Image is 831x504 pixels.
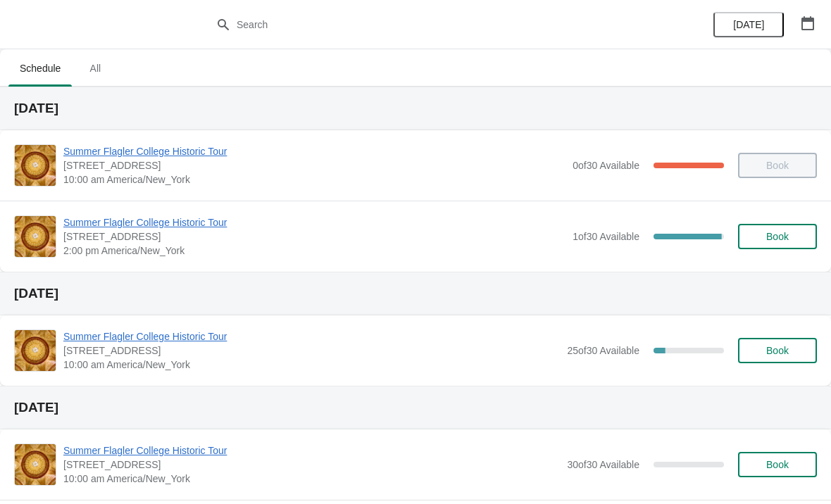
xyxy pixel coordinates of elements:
span: Summer Flagler College Historic Tour [63,144,566,158]
img: Summer Flagler College Historic Tour | 74 King Street, St. Augustine, FL, USA | 2:00 pm America/N... [15,216,56,257]
span: [STREET_ADDRESS] [63,229,566,244]
span: Schedule [8,56,72,81]
span: [DATE] [733,19,764,30]
img: Summer Flagler College Historic Tour | 74 King Street, St. Augustine, FL, USA | 10:00 am America/... [15,330,56,371]
span: 2:00 pm America/New_York [63,244,566,258]
img: Summer Flagler College Historic Tour | 74 King Street, St. Augustine, FL, USA | 10:00 am America/... [15,444,56,485]
span: 10:00 am America/New_York [63,472,560,486]
img: Summer Flagler College Historic Tour | 74 King Street, St. Augustine, FL, USA | 10:00 am America/... [15,145,56,186]
h2: [DATE] [14,101,817,115]
span: 30 of 30 Available [567,459,639,470]
span: Book [766,459,789,470]
span: Book [766,231,789,242]
span: 10:00 am America/New_York [63,172,566,187]
span: All [77,56,113,81]
button: Book [738,452,817,477]
span: Summer Flagler College Historic Tour [63,215,566,229]
span: [STREET_ADDRESS] [63,158,566,172]
button: Book [738,224,817,249]
h2: [DATE] [14,286,817,301]
span: 25 of 30 Available [567,345,639,356]
button: [DATE] [713,12,784,37]
span: Book [766,345,789,356]
span: Summer Flagler College Historic Tour [63,443,560,458]
span: 10:00 am America/New_York [63,358,560,372]
span: [STREET_ADDRESS] [63,344,560,358]
span: Summer Flagler College Historic Tour [63,329,560,344]
span: [STREET_ADDRESS] [63,458,560,472]
span: 1 of 30 Available [573,231,639,242]
h2: [DATE] [14,401,817,415]
span: 0 of 30 Available [573,160,639,171]
input: Search [236,12,623,37]
button: Book [738,338,817,363]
